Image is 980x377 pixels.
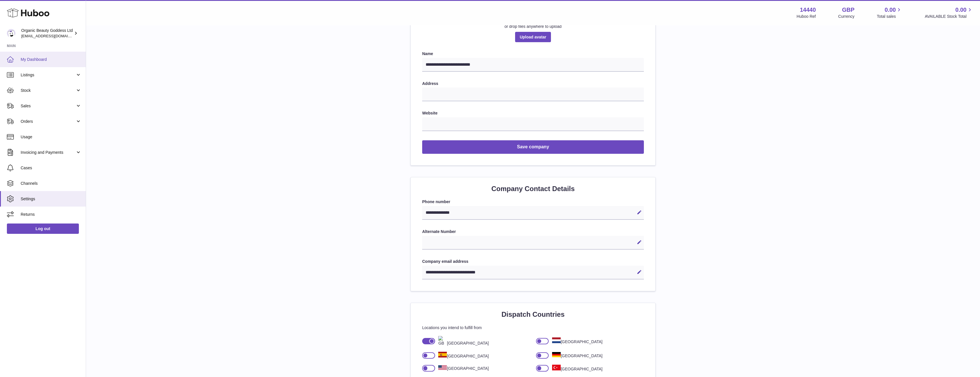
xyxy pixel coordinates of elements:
h2: Dispatch Countries [422,310,644,319]
div: [GEOGRAPHIC_DATA] [435,336,489,346]
img: info@organicbeautygoddess.com [7,29,15,38]
span: Settings [21,196,81,202]
img: DE [552,352,561,357]
img: NL [552,337,561,343]
div: [GEOGRAPHIC_DATA] [435,352,489,359]
div: [GEOGRAPHIC_DATA] [549,365,602,372]
img: GB [438,336,447,346]
img: TR [552,365,561,370]
label: Website [422,110,644,116]
span: Cases [21,165,81,171]
span: 0.00 [955,6,967,14]
span: Invoicing and Payments [21,150,75,155]
div: Currency [838,14,855,19]
span: 0.00 [885,6,896,14]
span: Usage [21,134,81,140]
span: Orders [21,119,75,124]
div: Huboo Ref [797,14,816,19]
div: [GEOGRAPHIC_DATA] [435,365,489,371]
a: 0.00 AVAILABLE Stock Total [925,6,973,19]
span: Listings [21,72,75,78]
div: Organic Beauty Goddess Ltd [21,28,73,39]
span: Upload avatar [515,32,551,42]
strong: GBP [842,6,854,14]
div: [GEOGRAPHIC_DATA] [549,337,602,345]
div: or drop files anywhere to upload [422,24,644,29]
span: Returns [21,212,81,217]
p: Locations you intend to fulfill from [422,325,644,331]
a: 0.00 Total sales [877,6,902,19]
span: AVAILABLE Stock Total [925,14,973,19]
img: US [438,365,447,370]
span: Channels [21,181,81,186]
button: Save company [422,140,644,154]
label: Phone number [422,199,644,205]
label: Company email address [422,259,644,264]
span: Total sales [877,14,902,19]
h2: Company Contact Details [422,184,644,193]
label: Address [422,81,644,86]
label: Name [422,51,644,57]
a: Log out [7,224,79,234]
span: Stock [21,88,75,93]
img: ES [438,352,447,357]
div: [GEOGRAPHIC_DATA] [549,352,602,359]
label: Alternate Number [422,229,644,234]
span: Sales [21,103,75,109]
span: [EMAIL_ADDRESS][DOMAIN_NAME] [21,34,84,38]
span: My Dashboard [21,57,81,62]
strong: 14440 [800,6,816,14]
